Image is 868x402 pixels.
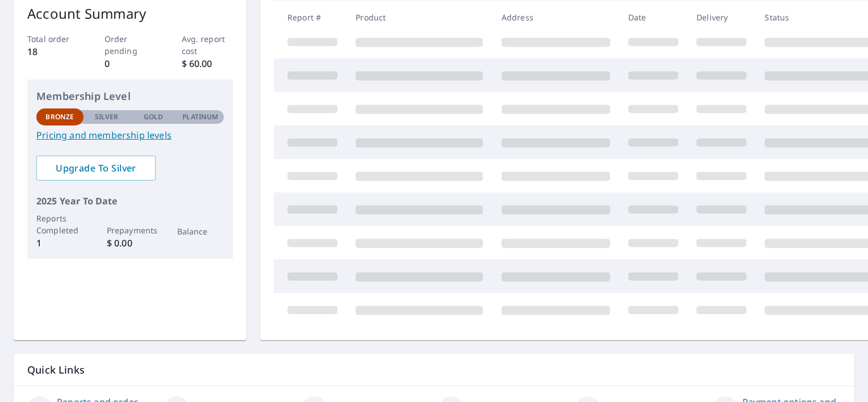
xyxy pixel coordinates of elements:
p: Quick Links [27,363,841,377]
p: Total order [27,33,79,45]
p: Membership Level [36,89,224,104]
a: Upgrade To Silver [36,156,156,181]
p: 1 [36,236,84,250]
p: 2025 Year To Date [36,194,224,208]
p: 18 [27,45,79,58]
p: Prepayments [107,224,154,236]
p: Balance [177,225,224,237]
p: Bronze [45,112,74,122]
p: Order pending [105,33,156,57]
p: $ 60.00 [182,57,233,70]
p: Silver [95,112,119,122]
p: Reports Completed [36,212,84,236]
p: Gold [144,112,163,122]
p: 0 [105,57,156,70]
p: Account Summary [27,3,233,24]
p: Avg. report cost [182,33,233,57]
p: $ 0.00 [107,236,154,250]
span: Upgrade To Silver [45,162,147,174]
a: Pricing and membership levels [36,128,224,142]
p: Platinum [182,112,218,122]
